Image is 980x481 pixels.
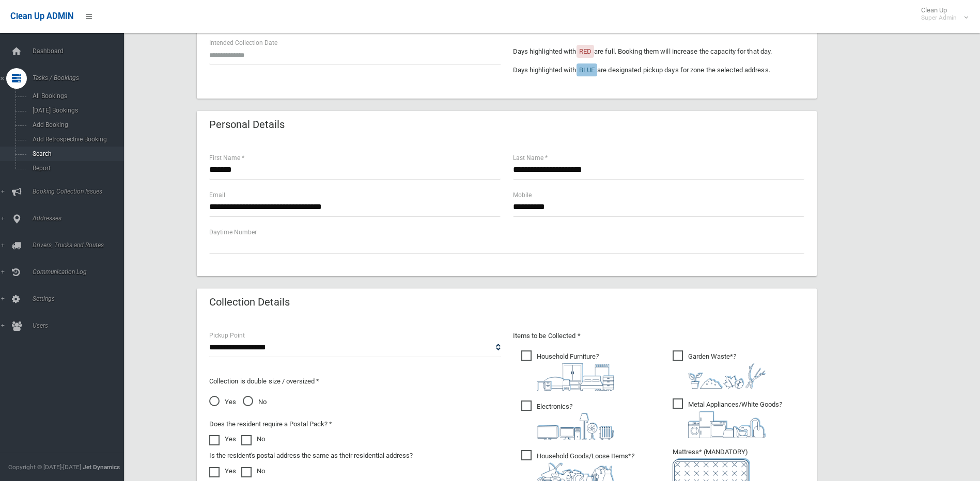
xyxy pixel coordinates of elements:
[209,375,501,388] p: Collection is double size / oversized *
[29,295,132,302] span: Settings
[29,107,123,114] span: [DATE] Bookings
[197,115,297,135] header: Personal Details
[8,463,81,471] span: Copyright © [DATE]-[DATE]
[916,6,967,22] span: Clean Up
[10,11,73,21] span: Clean Up ADMIN
[83,463,120,471] strong: Jet Dynamics
[241,465,265,477] label: No
[29,150,123,157] span: Search
[29,268,132,276] span: Communication Log
[29,165,123,172] span: Report
[197,292,302,312] header: Collection Details
[29,215,132,222] span: Addresses
[673,398,782,438] span: Metal Appliances/White Goods
[579,66,595,74] span: BLUE
[29,47,132,55] span: Dashboard
[29,74,132,82] span: Tasks / Bookings
[513,330,804,342] p: Items to be Collected *
[29,322,132,329] span: Users
[29,188,132,195] span: Booking Collection Issues
[537,363,614,391] img: aa9efdbe659d29b613fca23ba79d85cb.png
[537,403,614,440] i: ?
[513,45,804,58] p: Days highlighted with are full. Booking them will increase the capacity for that day.
[209,418,332,430] label: Does the resident require a Postal Pack? *
[513,64,804,76] p: Days highlighted with are designated pickup days for zone the selected address.
[688,352,766,389] i: ?
[579,47,592,55] span: RED
[688,400,782,438] i: ?
[209,433,236,445] label: Yes
[673,350,766,389] span: Garden Waste*
[243,396,267,408] span: No
[521,400,614,440] span: Electronics
[688,411,766,438] img: 36c1b0289cb1767239cdd3de9e694f19.png
[921,14,957,22] small: Super Admin
[29,136,123,143] span: Add Retrospective Booking
[537,352,614,391] i: ?
[537,413,614,440] img: 394712a680b73dbc3d2a6a3a7ffe5a07.png
[688,363,766,389] img: 4fd8a5c772b2c999c83690221e5242e0.png
[209,450,413,462] label: Is the resident's postal address the same as their residential address?
[241,433,265,445] label: No
[29,92,123,100] span: All Bookings
[209,465,236,477] label: Yes
[521,350,614,391] span: Household Furniture
[29,121,123,129] span: Add Booking
[29,242,132,249] span: Drivers, Trucks and Routes
[209,396,236,408] span: Yes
